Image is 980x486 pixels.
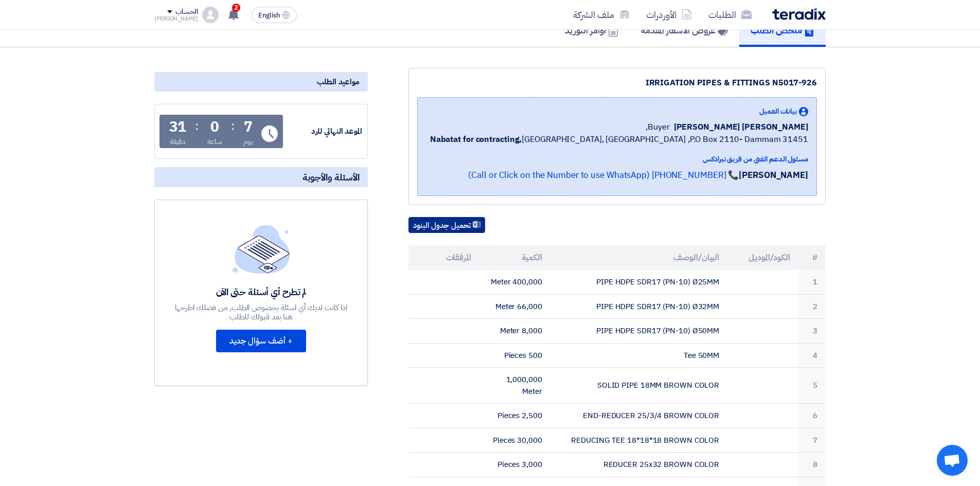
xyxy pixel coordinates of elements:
[479,453,550,477] td: 3,000 Pieces
[550,428,728,453] td: REDUCING TEE 18*18*18 BROWN COLOR
[195,117,199,135] div: :
[174,303,349,321] div: اذا كانت لديك أي اسئلة بخصوص الطلب, من فضلك اطرحها هنا بعد قبولك للطلب
[479,294,550,319] td: 66,000 Meter
[430,133,808,146] span: [GEOGRAPHIC_DATA], [GEOGRAPHIC_DATA] ,P.O Box 2110- Dammam 31451
[479,428,550,453] td: 30,000 Pieces
[751,24,814,36] h5: ملخص الطلب
[154,72,368,92] div: مواعيد الطلب
[216,330,306,352] button: + أضف سؤال جديد
[798,428,826,453] td: 7
[550,404,728,428] td: END-REDUCER 25/3/4 BROWN COLOR
[479,319,550,344] td: 8,000 Meter
[937,445,968,476] a: دردشة مفتوحة
[169,120,187,134] div: 31
[252,7,297,23] button: English
[550,368,728,404] td: SOLID PIPE 18MM BROWN COLOR
[479,368,550,404] td: 1,000,000 Meter
[408,217,485,233] button: تحميل جدول البنود
[231,117,235,135] div: :
[550,294,728,319] td: PIPE HDPE SDR17 (PN-10) Ø32MM
[550,343,728,368] td: Tee 50MM
[479,404,550,428] td: 2,500 Pieces
[739,169,808,182] strong: [PERSON_NAME]
[468,169,739,182] a: 📞 [PHONE_NUMBER] (Call or Click on the Number to use WhatsApp)
[798,368,826,404] td: 5
[244,120,253,134] div: 7
[232,4,240,12] span: 2
[408,245,479,270] th: المرفقات
[479,270,550,294] td: 400,000 Meter
[154,16,198,22] div: [PERSON_NAME]
[550,270,728,294] td: PIPE HDPE SDR17 (PN-10) Ø25MM
[638,3,700,27] a: الأوردرات
[430,154,808,165] div: مسئول الدعم الفني من فريق تيرادكس
[630,14,739,47] a: عروض الأسعار المقدمة
[646,121,669,133] span: Buyer,
[243,136,253,147] div: يوم
[798,245,826,270] th: #
[417,77,817,89] div: IRRIGATION PIPES & FITTINGS N5017-926
[175,8,198,16] div: الحساب
[759,106,797,117] span: بيانات العميل
[798,404,826,428] td: 6
[798,453,826,477] td: 8
[554,14,630,47] a: أوامر التوريد
[550,453,728,477] td: REDUCER 25x32 BROWN COLOR
[550,245,728,270] th: البيان/الوصف
[207,136,222,147] div: ساعة
[170,136,186,147] div: دقيقة
[727,245,798,270] th: الكود/الموديل
[174,286,349,298] div: لم تطرح أي أسئلة حتى الآن
[798,343,826,368] td: 4
[430,133,522,146] b: Nabatat for contracting,
[700,3,760,27] a: الطلبات
[739,14,826,47] a: ملخص الطلب
[798,294,826,319] td: 2
[674,121,808,133] span: [PERSON_NAME] [PERSON_NAME]
[210,120,219,134] div: 0
[798,270,826,294] td: 1
[479,245,550,270] th: الكمية
[233,225,290,273] img: empty_state_list.svg
[565,3,638,27] a: ملف الشركة
[258,12,280,19] span: English
[202,7,219,23] img: profile_test.png
[479,343,550,368] td: 500 Pieces
[641,24,728,36] h5: عروض الأسعار المقدمة
[285,125,362,137] div: الموعد النهائي للرد
[565,24,618,36] h5: أوامر التوريد
[302,171,360,183] span: الأسئلة والأجوبة
[772,8,826,20] img: Teradix logo
[798,319,826,344] td: 3
[550,319,728,344] td: PIPE HDPE SDR17 (PN-10) Ø50MM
